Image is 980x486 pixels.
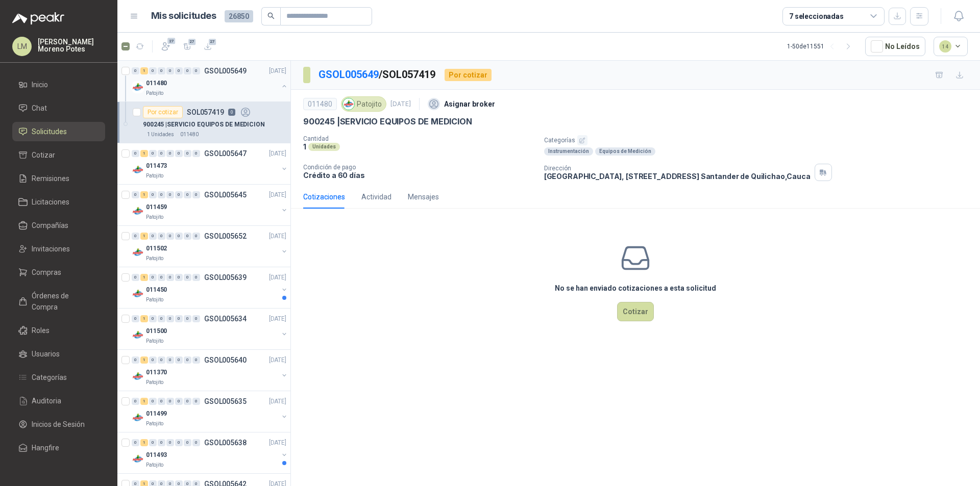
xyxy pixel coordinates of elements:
[225,10,253,22] span: 26850
[180,131,199,139] p: 011480
[175,150,183,157] div: 0
[132,246,144,259] img: Company Logo
[269,397,286,406] p: [DATE]
[269,273,286,283] p: [DATE]
[12,263,105,282] a: Compras
[175,191,183,198] div: 0
[132,67,139,74] div: 0
[12,75,105,94] a: Inicio
[32,149,55,161] span: Cotizar
[179,38,195,55] button: 27
[204,67,247,74] p: GSOL005649
[32,372,67,383] span: Categorías
[12,344,105,364] a: Usuarios
[32,395,61,406] span: Auditoria
[149,356,157,364] div: 0
[132,147,288,180] a: 0 1 0 0 0 0 0 0 GSOL005647[DATE] Company Logo011473Patojito
[132,65,288,97] a: 0 1 0 0 0 0 0 0 GSOL005649[DATE] Company Logo011480Patojito
[32,325,50,336] span: Roles
[132,315,139,322] div: 0
[192,274,200,281] div: 0
[32,196,69,208] span: Licitaciones
[149,191,157,198] div: 0
[192,67,200,74] div: 0
[200,38,216,55] button: 27
[192,233,200,240] div: 0
[146,285,167,295] p: 011450
[143,131,178,139] div: 1 Unidades
[146,202,167,212] p: 011459
[12,145,105,165] a: Cotizar
[32,419,85,430] span: Inicios de Sesión
[158,150,165,157] div: 0
[158,67,165,74] div: 0
[184,315,191,322] div: 0
[204,191,247,198] p: GSOL005645
[146,409,167,419] p: 011499
[192,315,200,322] div: 0
[149,150,157,157] div: 0
[192,439,200,446] div: 0
[208,38,217,46] span: 27
[146,79,167,88] p: 011480
[166,439,174,446] div: 0
[146,296,163,304] p: Patojito
[132,395,288,428] a: 0 1 0 0 0 0 0 0 GSOL005635[DATE] Company Logo011499Patojito
[267,12,275,19] span: search
[158,356,165,364] div: 0
[269,66,286,76] p: [DATE]
[175,398,183,405] div: 0
[204,274,247,281] p: GSOL005639
[343,98,354,110] img: Company Logo
[132,439,139,446] div: 0
[166,233,174,240] div: 0
[132,150,139,157] div: 0
[143,106,183,118] div: Por cotizar
[187,109,224,116] p: SOL057419
[32,348,60,360] span: Usuarios
[146,89,163,97] p: Patojito
[204,356,247,364] p: GSOL005640
[32,290,95,313] span: Órdenes de Compra
[204,398,247,405] p: GSOL005635
[166,356,174,364] div: 0
[132,356,139,364] div: 0
[445,69,492,81] div: Por cotizar
[158,439,165,446] div: 0
[617,302,654,321] button: Cotizar
[544,172,811,181] p: [GEOGRAPHIC_DATA], [STREET_ADDRESS] Santander de Quilichao , Cauca
[117,102,290,143] a: Por cotizarSOL0574190900245 |SERVICIO EQUIPOS DE MEDICION1 Unidades011480
[158,191,165,198] div: 0
[132,398,139,405] div: 0
[140,191,148,198] div: 1
[204,150,247,157] p: GSOL005647
[38,38,105,53] p: [PERSON_NAME] Moreno Potes
[12,216,105,235] a: Compañías
[184,67,191,74] div: 0
[132,313,288,345] a: 0 1 0 0 0 0 0 0 GSOL005634[DATE] Company Logo011500Patojito
[132,230,288,263] a: 0 1 0 0 0 0 0 0 GSOL005652[DATE] Company Logo011502Patojito
[132,164,144,176] img: Company Logo
[140,274,148,281] div: 1
[303,164,536,171] p: Condición de pago
[149,398,157,405] div: 0
[269,232,286,241] p: [DATE]
[934,37,968,56] button: 14
[143,120,265,130] p: 900245 | SERVICIO EQUIPOS DE MEDICION
[12,98,105,118] a: Chat
[175,67,183,74] div: 0
[303,171,536,180] p: Crédito a 60 días
[166,150,174,157] div: 0
[595,147,655,156] div: Equipos de Medición
[146,161,167,171] p: 011473
[544,135,976,145] p: Categorías
[146,368,167,377] p: 011370
[32,442,59,453] span: Hangfire
[12,415,105,434] a: Inicios de Sesión
[318,67,436,83] p: / SOL057419
[146,337,163,345] p: Patojito
[175,233,183,240] div: 0
[175,356,183,364] div: 0
[166,67,174,74] div: 0
[132,354,288,387] a: 0 1 0 0 0 0 0 0 GSOL005640[DATE] Company Logo011370Patojito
